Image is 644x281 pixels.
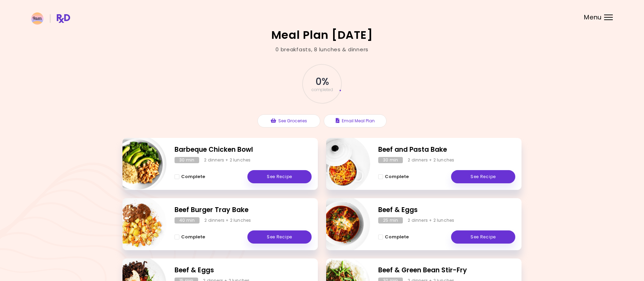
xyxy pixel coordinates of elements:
span: completed [311,88,333,92]
h2: Beef Burger Tray Bake [175,205,312,215]
div: 30 min [378,157,403,163]
h2: Beef & Eggs [378,205,515,215]
button: Complete - Barbeque Chicken Bowl [175,173,205,181]
img: Info - Beef & Eggs [313,195,370,253]
div: 2 dinners + 2 lunches [408,157,454,163]
button: See Groceries [257,114,320,128]
img: Info - Beef and Pasta Bake [313,135,370,193]
button: Complete - Beef and Pasta Bake [378,173,409,181]
span: 0 % [315,76,328,88]
h2: Beef and Pasta Bake [378,145,515,155]
img: RxDiet [31,12,70,25]
div: 0 breakfasts , 8 lunches & dinners [276,46,368,54]
div: 25 min [378,217,403,223]
span: Complete [385,174,409,179]
h2: Barbeque Chicken Bowl [175,145,312,155]
div: 40 min [175,217,200,223]
button: Complete - Beef Burger Tray Bake [175,233,205,241]
a: See Recipe - Beef & Eggs [451,230,515,244]
div: 30 min [175,157,199,163]
div: 2 dinners + 2 lunches [408,217,454,223]
span: Menu [584,14,602,20]
h2: Beef & Eggs [175,265,312,275]
h2: Meal Plan [DATE] [271,29,373,41]
a: See Recipe - Barbeque Chicken Bowl [247,170,312,183]
img: Info - Beef Burger Tray Bake [109,195,167,253]
div: 2 dinners + 2 lunches [204,157,251,163]
img: Info - Barbeque Chicken Bowl [109,135,167,193]
div: 2 dinners + 2 lunches [204,217,251,223]
a: See Recipe - Beef Burger Tray Bake [247,230,312,244]
span: Complete [181,234,205,240]
button: Complete - Beef & Eggs [378,233,409,241]
span: Complete [181,174,205,179]
h2: Beef & Green Bean Stir-Fry [378,265,515,275]
span: Complete [385,234,409,240]
a: See Recipe - Beef and Pasta Bake [451,170,515,183]
button: Email Meal Plan [324,114,387,128]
